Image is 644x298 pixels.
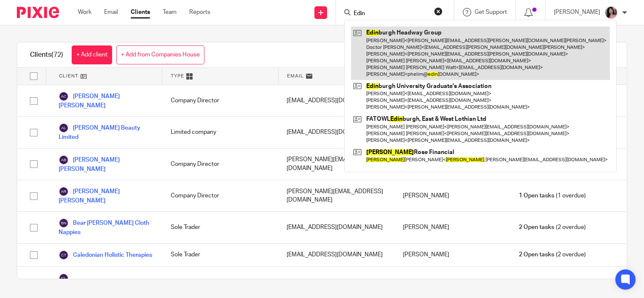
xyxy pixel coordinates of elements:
span: 2 Open tasks [519,250,554,259]
img: svg%3E [59,250,69,260]
button: Clear [434,7,443,16]
a: [PERSON_NAME] [PERSON_NAME] [59,155,154,173]
a: [PERSON_NAME] [PERSON_NAME] [59,91,154,110]
span: Type [171,72,184,80]
img: svg%3E [59,91,69,101]
span: (2 overdue) [519,223,585,231]
a: + Add client [72,45,112,64]
div: Limited company [162,117,279,148]
a: Team [163,8,177,16]
a: Bear [PERSON_NAME] Cloth Nappies [59,218,154,237]
a: Email [104,8,118,16]
span: (2 overdue) [519,250,585,259]
h1: Clients [30,51,63,59]
p: [PERSON_NAME] [554,8,600,16]
a: Reports [189,8,210,16]
img: svg%3E [59,186,69,197]
a: Caledonian Holistic Therapies [59,250,152,260]
div: [PERSON_NAME] [394,244,511,266]
span: Get Support [475,9,507,15]
input: Search [353,10,429,18]
img: svg%3E [59,218,69,228]
div: [EMAIL_ADDRESS][DOMAIN_NAME] [278,244,394,266]
div: [EMAIL_ADDRESS][DOMAIN_NAME] [278,85,394,116]
div: Sole Trader [162,212,279,243]
img: image002.jpg [604,6,618,19]
span: (72) [51,51,63,58]
a: [PERSON_NAME] Beauty Limited [59,123,154,141]
span: 1 Open tasks [519,192,554,200]
img: svg%3E [59,155,69,165]
a: Clients [131,8,150,16]
input: Select all [26,68,42,84]
span: Email [287,72,304,80]
div: [PERSON_NAME][EMAIL_ADDRESS][DOMAIN_NAME] [278,149,394,180]
div: [EMAIL_ADDRESS][DOMAIN_NAME] [278,212,394,243]
a: + Add from Companies House [116,45,204,64]
img: Pixie [17,7,59,18]
div: Company Director [162,180,279,211]
span: (1 overdue) [519,192,585,200]
img: svg%3E [59,273,69,283]
a: [PERSON_NAME] [PERSON_NAME] [59,186,154,205]
span: 2 Open tasks [519,223,554,231]
div: [PERSON_NAME][EMAIL_ADDRESS][DOMAIN_NAME] [278,180,394,211]
div: [EMAIL_ADDRESS][DOMAIN_NAME] [278,117,394,148]
div: Company Director [162,85,279,116]
img: svg%3E [59,123,69,133]
div: [PERSON_NAME] [394,212,511,243]
div: Sole Trader [162,244,279,266]
div: Company Director [162,149,279,180]
div: [PERSON_NAME] [394,180,511,211]
a: Work [78,8,91,16]
span: Client [59,72,78,80]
